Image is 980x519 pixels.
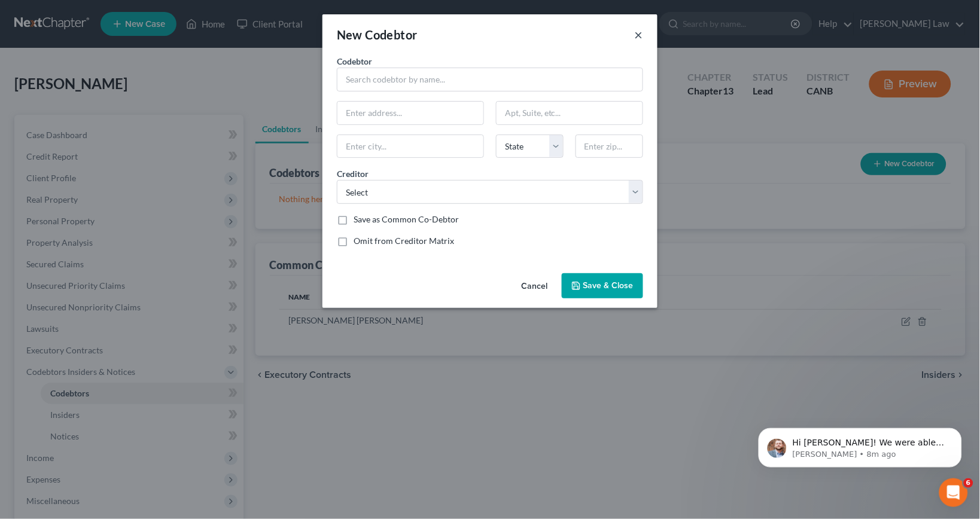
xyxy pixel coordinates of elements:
[354,213,459,225] label: Save as Common Co-Debtor
[576,135,643,158] input: Enter zip...
[337,102,483,124] input: Enter address...
[497,102,643,124] input: Apt, Suite, etc...
[337,28,363,42] span: New
[337,56,372,66] span: Codebtor
[366,28,418,42] span: Codebtor
[583,280,634,291] span: Save & Close
[337,68,643,91] input: Search codebtor by name...
[337,135,483,158] input: Enter city...
[337,169,369,179] span: Creditor
[741,403,980,487] iframe: Intercom notifications message
[354,235,454,247] label: Omit from Creditor Matrix
[964,478,973,488] span: 6
[939,478,968,507] iframe: Intercom live chat
[512,274,557,298] button: Cancel
[562,273,643,298] button: Save & Close
[635,28,643,42] button: ×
